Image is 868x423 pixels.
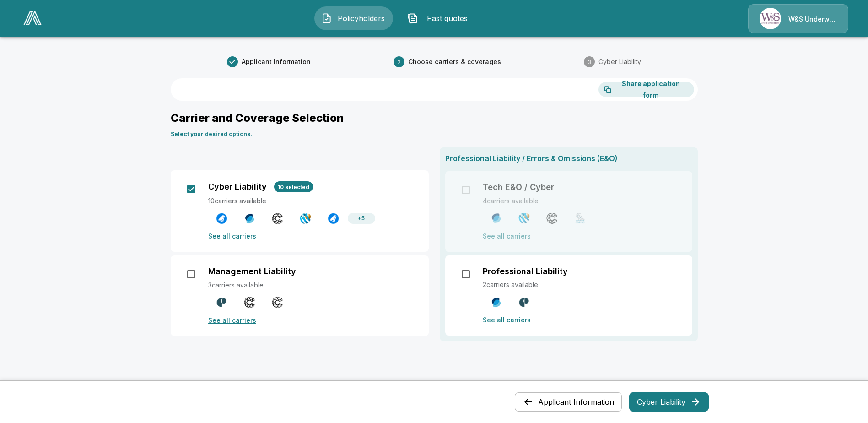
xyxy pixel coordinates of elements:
p: See all carriers [208,315,418,325]
text: 2 [398,59,401,65]
text: 3 [588,59,591,65]
img: AA Logo [23,11,42,25]
span: Past quotes [422,13,472,24]
img: Policyholders Icon [321,13,332,24]
img: Counterpart [518,297,530,308]
button: Past quotes IconPast quotes [400,6,479,30]
img: Tokio Marine HCC [300,213,311,224]
p: Professional Liability / Errors & Omissions (E&O) [445,153,692,164]
img: Cowbell [328,213,339,224]
p: Select your desired options. [171,130,698,138]
p: Management Liability [208,266,296,277]
p: Professional Liability [483,266,568,277]
img: Counterpart [216,297,227,308]
span: Choose carriers & coverages [408,57,501,66]
button: Policyholders IconPolicyholders [314,6,393,30]
img: Coalition [244,297,255,308]
span: Cyber Liability [598,57,641,66]
p: Carrier and Coverage Selection [171,110,698,126]
img: Coalition [272,213,283,224]
span: 10 selected [274,184,313,190]
p: Cyber Liability [208,182,267,192]
span: Policyholders [336,13,386,24]
img: Past quotes Icon [407,13,418,24]
img: Cowbell [216,213,227,224]
img: CFC [244,213,255,224]
p: 10 carriers available [208,196,418,206]
span: Applicant Information [242,57,311,66]
button: Cyber Liability [629,392,709,412]
p: See all carriers [483,315,681,325]
p: 3 carriers available [208,280,418,290]
img: CFC [491,297,502,308]
p: 2 carriers available [483,280,681,289]
p: See all carriers [208,231,418,241]
img: Coalition [272,297,283,308]
button: Share application form [598,82,694,97]
button: Applicant Information [515,392,622,412]
p: + 5 [358,214,365,222]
